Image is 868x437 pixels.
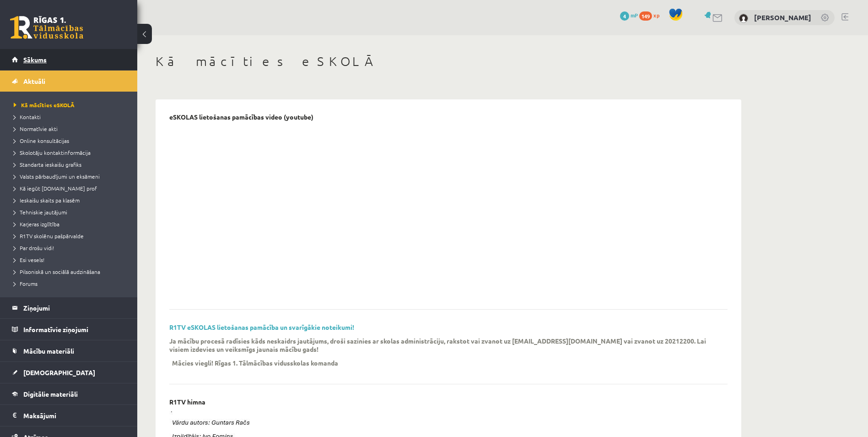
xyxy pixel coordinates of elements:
[12,49,126,70] a: Sākums
[14,268,128,276] a: Pilsoniskā un sociālā audzināšana
[14,220,59,228] span: Karjeras izglītība
[23,297,126,318] legend: Ziņojumi
[169,337,714,353] p: Ja mācību procesā radīsies kāds neskaidrs jautājums, droši sazinies ar skolas administrāciju, rak...
[12,405,126,426] a: Maksājumi
[23,405,126,426] legend: Maksājumi
[12,362,126,383] a: [DEMOGRAPHIC_DATA]
[14,101,75,109] span: Kā mācīties eSKOLĀ
[14,268,100,275] span: Pilsoniskā un sociālā audzināšana
[12,319,126,340] a: Informatīvie ziņojumi
[23,347,74,355] span: Mācību materiāli
[169,398,205,406] p: R1TV himna
[169,113,313,121] p: eSKOLAS lietošanas pamācības video (youtube)
[631,11,638,19] span: mP
[14,137,69,144] span: Online konsultācijas
[14,172,128,180] a: Valsts pārbaudījumi un eksāmeni
[14,232,84,240] span: R1TV skolēnu pašpārvalde
[14,208,67,216] span: Tehniskie jautājumi
[14,125,58,132] span: Normatīvie akti
[620,11,638,19] a: 4 mP
[14,184,128,192] a: Kā iegūt [DOMAIN_NAME] prof
[14,196,128,204] a: Ieskaišu skaits pa klasēm
[10,16,83,39] a: Rīgas 1. Tālmācības vidusskola
[14,244,54,251] span: Par drošu vidi!
[14,244,128,252] a: Par drošu vidi!
[14,185,97,192] span: Kā iegūt [DOMAIN_NAME] prof
[156,54,741,69] h1: Kā mācīties eSKOLĀ
[12,71,126,92] a: Aktuāli
[14,256,44,263] span: Esi vesels!
[14,232,128,240] a: R1TV skolēnu pašpārvalde
[12,297,126,318] a: Ziņojumi
[14,113,128,121] a: Kontakti
[23,368,95,377] span: [DEMOGRAPHIC_DATA]
[215,359,338,367] p: Rīgas 1. Tālmācības vidusskolas komanda
[14,279,128,288] a: Forums
[739,14,748,23] img: Ričards Jēgers
[12,340,126,361] a: Mācību materiāli
[14,113,41,120] span: Kontakti
[169,323,354,331] a: R1TV eSKOLAS lietošanas pamācība un svarīgākie noteikumi!
[639,11,664,19] a: 149 xp
[23,77,45,85] span: Aktuāli
[14,280,38,287] span: Forums
[12,383,126,404] a: Digitālie materiāli
[14,101,128,109] a: Kā mācīties eSKOLĀ
[14,256,128,264] a: Esi vesels!
[14,148,128,157] a: Skolotāju kontaktinformācija
[14,161,81,168] span: Standarta ieskaišu grafiks
[14,197,80,204] span: Ieskaišu skaits pa klasēm
[23,390,78,398] span: Digitālie materiāli
[620,11,629,21] span: 4
[14,220,128,228] a: Karjeras izglītība
[14,125,128,133] a: Normatīvie akti
[23,55,47,64] span: Sākums
[14,173,100,180] span: Valsts pārbaudījumi un eksāmeni
[14,149,91,156] span: Skolotāju kontaktinformācija
[14,137,128,145] a: Online konsultācijas
[172,359,213,367] p: Mācies viegli!
[23,319,126,340] legend: Informatīvie ziņojumi
[639,11,652,21] span: 149
[754,13,811,22] a: [PERSON_NAME]
[14,160,128,169] a: Standarta ieskaišu grafiks
[653,11,659,19] span: xp
[14,208,128,216] a: Tehniskie jautājumi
